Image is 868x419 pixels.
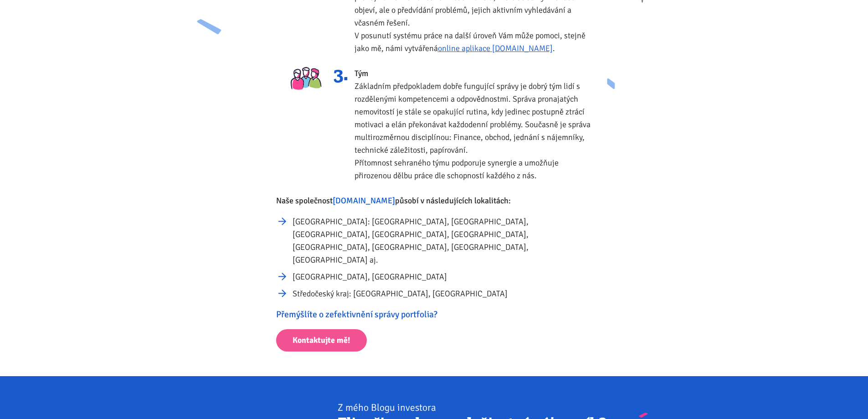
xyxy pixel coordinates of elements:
[438,43,553,53] a: online aplikace [DOMAIN_NAME]
[354,68,368,78] strong: Tým
[354,67,598,182] div: Základním předpokladem dobře fungující správy je dobrý tým lidí s rozdělenými kompetencemi a odpo...
[333,196,395,206] a: [DOMAIN_NAME]
[276,329,367,352] a: Kontaktujte mě!
[338,401,612,414] div: Z mého Blogu investora
[276,308,592,321] p: Přemýšlíte o zefektivnění správy portfolia?
[330,67,348,80] span: 3.
[293,215,592,266] li: [GEOGRAPHIC_DATA]: [GEOGRAPHIC_DATA], [GEOGRAPHIC_DATA], [GEOGRAPHIC_DATA], [GEOGRAPHIC_DATA], [G...
[293,287,592,300] li: Středočeský kraj: [GEOGRAPHIC_DATA], [GEOGRAPHIC_DATA]
[293,270,592,283] li: [GEOGRAPHIC_DATA], [GEOGRAPHIC_DATA]
[276,196,511,206] strong: Naše společnost působí v následujících lokalitách:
